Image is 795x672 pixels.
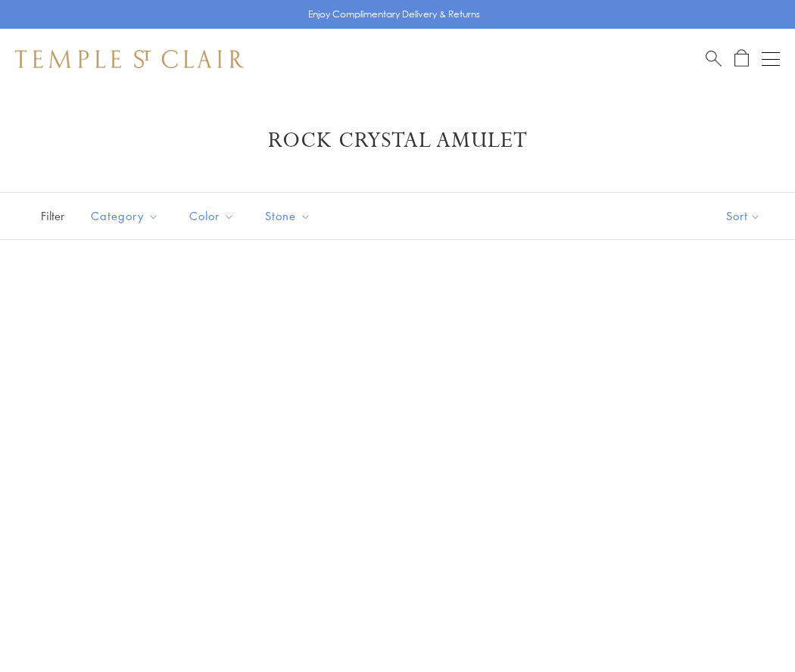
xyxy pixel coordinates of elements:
[706,49,722,68] a: Search
[38,127,757,154] h1: Rock Crystal Amulet
[182,207,246,226] span: Color
[692,193,795,239] button: Show sort by
[762,50,780,68] button: Open navigation
[178,199,246,233] button: Color
[734,49,749,68] a: Open Shopping Bag
[308,7,480,22] p: Enjoy Complimentary Delivery & Returns
[83,207,170,226] span: Category
[257,207,323,226] span: Stone
[15,50,244,68] img: Temple St. Clair
[254,199,323,233] button: Stone
[79,199,170,233] button: Category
